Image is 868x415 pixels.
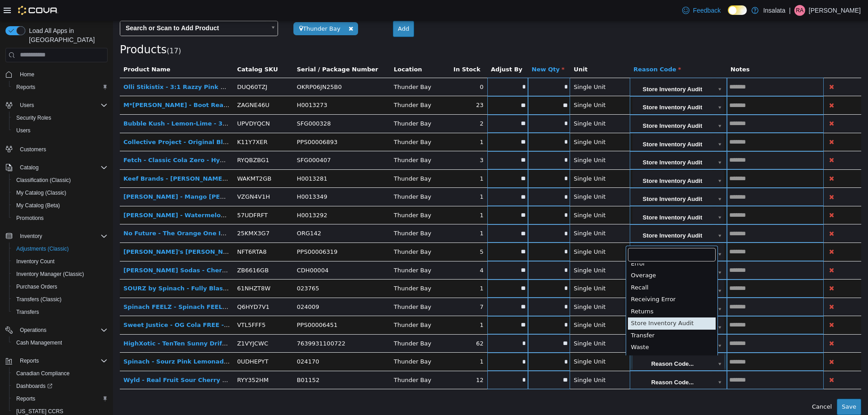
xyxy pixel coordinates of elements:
[515,309,603,321] div: Transfer
[9,336,111,349] button: Cash Management
[9,367,111,380] button: Canadian Compliance
[16,177,71,184] span: Classification (Classic)
[13,125,34,136] a: Users
[16,270,84,278] span: Inventory Manager (Classic)
[13,393,108,404] span: Reports
[9,280,111,293] button: Purchase Orders
[9,268,111,280] button: Inventory Manager (Classic)
[2,99,111,112] button: Users
[13,213,47,224] a: Promotions
[16,84,35,91] span: Reports
[2,68,111,81] button: Home
[796,5,804,16] span: RA
[16,162,42,173] button: Catalog
[13,200,108,211] span: My Catalog (Beta)
[789,5,791,16] p: |
[13,112,55,123] a: Security Roles
[25,26,108,44] span: Load All Apps in [GEOGRAPHIC_DATA]
[18,6,58,15] img: Cova
[13,269,108,280] span: Inventory Manager (Classic)
[13,256,58,267] a: Inventory Count
[16,127,30,134] span: Users
[20,71,34,78] span: Home
[13,200,64,211] a: My Catalog (Beta)
[515,321,603,333] div: Waste
[9,255,111,268] button: Inventory Count
[2,142,111,155] button: Customers
[13,337,66,348] a: Cash Management
[16,162,108,173] span: Catalog
[9,199,111,212] button: My Catalog (Beta)
[16,69,108,80] span: Home
[2,354,111,367] button: Reports
[16,202,60,209] span: My Catalog (Beta)
[16,114,51,121] span: Security Roles
[9,81,111,93] button: Reports
[13,256,108,267] span: Inventory Count
[9,124,111,137] button: Users
[16,325,108,336] span: Operations
[13,175,108,186] span: Classification (Classic)
[13,381,56,392] a: Dashboards
[16,69,38,80] a: Home
[515,249,603,261] div: Overage
[16,395,35,402] span: Reports
[13,112,108,123] span: Security Roles
[13,307,108,317] span: Transfers
[9,212,111,224] button: Promotions
[13,281,108,292] span: Purchase Orders
[20,146,46,153] span: Customers
[515,297,603,309] div: Store Inventory Audit
[9,392,111,405] button: Reports
[20,164,38,171] span: Catalog
[20,102,34,109] span: Users
[13,125,108,136] span: Users
[693,6,721,15] span: Feedback
[13,213,108,224] span: Promotions
[13,243,72,254] a: Adjustments (Classic)
[2,324,111,336] button: Operations
[16,355,108,366] span: Reports
[13,337,108,348] span: Cash Management
[16,100,38,111] button: Users
[13,281,61,292] a: Purchase Orders
[16,143,108,154] span: Customers
[9,306,111,318] button: Transfers
[13,243,108,254] span: Adjustments (Classic)
[13,368,73,379] a: Canadian Compliance
[9,187,111,199] button: My Catalog (Classic)
[763,5,785,16] p: Insalata
[13,187,70,198] a: My Catalog (Classic)
[2,230,111,242] button: Inventory
[20,326,47,334] span: Operations
[16,355,42,366] button: Reports
[728,15,728,15] span: Dark Mode
[16,144,50,155] a: Customers
[16,100,108,111] span: Users
[13,307,42,317] a: Transfers
[16,283,57,290] span: Purchase Orders
[13,294,65,305] a: Transfers (Classic)
[16,231,108,242] span: Inventory
[13,368,108,379] span: Canadian Compliance
[13,294,108,305] span: Transfers (Classic)
[13,175,75,186] a: Classification (Classic)
[9,174,111,187] button: Classification (Classic)
[16,231,46,242] button: Inventory
[16,258,55,265] span: Inventory Count
[515,261,603,273] div: Recall
[9,242,111,255] button: Adjustments (Classic)
[16,214,44,222] span: Promotions
[794,5,805,16] div: Ryan Anthony
[2,161,111,174] button: Catalog
[13,187,108,198] span: My Catalog (Classic)
[13,393,39,404] a: Reports
[16,296,61,303] span: Transfers (Classic)
[515,273,603,285] div: Receiving Error
[9,380,111,392] a: Dashboards
[809,5,861,16] p: [PERSON_NAME]
[9,293,111,306] button: Transfers (Classic)
[16,370,70,377] span: Canadian Compliance
[16,189,66,196] span: My Catalog (Classic)
[13,381,108,392] span: Dashboards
